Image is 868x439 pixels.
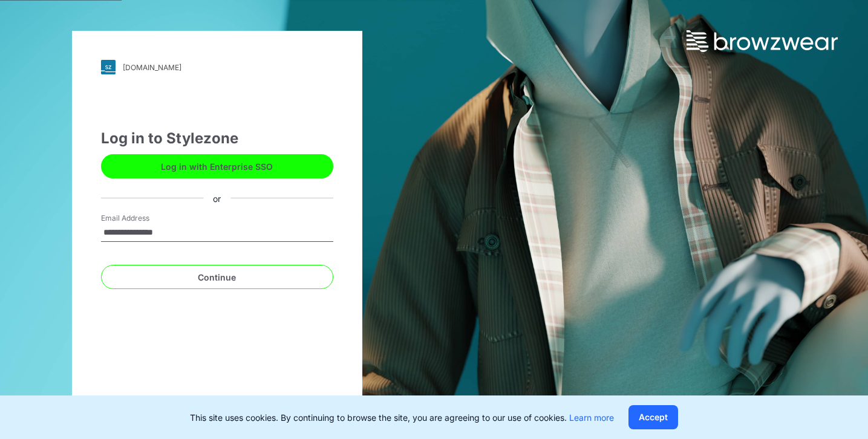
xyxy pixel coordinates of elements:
[101,265,333,289] button: Continue
[628,405,678,429] button: Accept
[101,128,333,149] div: Log in to Stylezone
[101,60,116,74] img: svg+xml;base64,PHN2ZyB3aWR0aD0iMjgiIGhlaWdodD0iMjgiIHZpZXdCb3g9IjAgMCAyOCAyOCIgZmlsbD0ibm9uZSIgeG...
[569,412,614,423] a: Learn more
[101,154,333,178] button: Log in with Enterprise SSO
[101,60,333,74] a: [DOMAIN_NAME]
[190,411,614,424] p: This site uses cookies. By continuing to browse the site, you are agreeing to our use of cookies.
[203,192,230,204] div: or
[687,30,838,52] img: browzwear-logo.73288ffb.svg
[101,213,186,224] label: Email Address
[123,63,181,72] div: [DOMAIN_NAME]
